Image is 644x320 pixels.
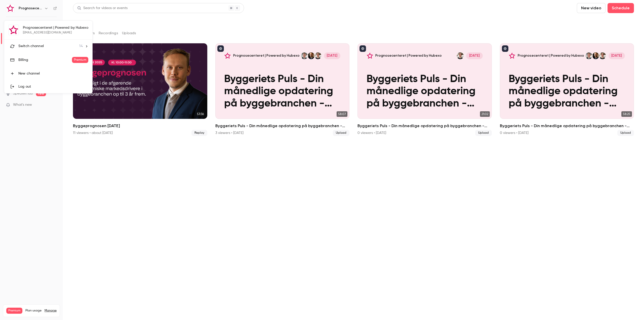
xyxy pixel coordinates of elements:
[18,84,88,89] div: Log out
[72,57,88,63] span: Premium
[18,57,72,62] div: Billing
[79,44,83,49] span: 14
[18,44,44,49] span: Switch channel
[18,71,88,76] div: New channel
